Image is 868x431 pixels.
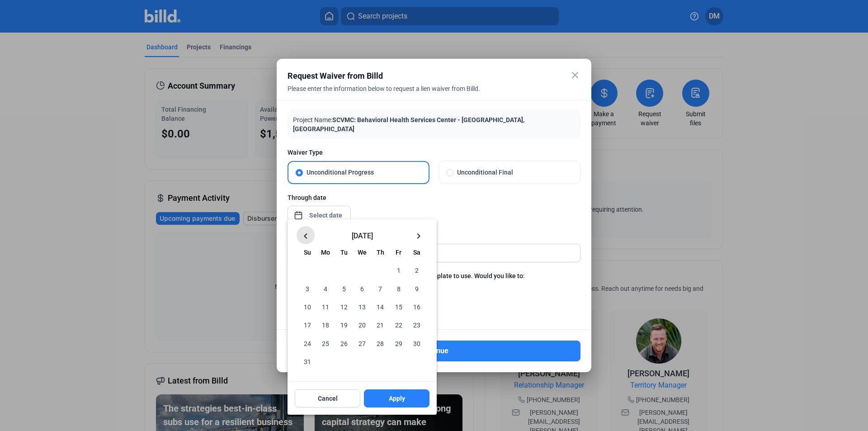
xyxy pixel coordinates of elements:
[354,317,370,333] span: 20
[389,261,407,279] button: August 1, 2025
[396,249,401,256] span: Fr
[371,298,389,316] button: August 14, 2025
[413,231,424,242] mat-icon: keyboard_arrow_right
[389,394,405,403] span: Apply
[389,316,407,334] button: August 22, 2025
[300,231,311,242] mat-icon: keyboard_arrow_left
[299,317,316,333] span: 17
[316,298,335,316] button: August 11, 2025
[335,316,353,334] button: August 19, 2025
[372,317,388,333] span: 21
[336,317,352,333] span: 19
[353,279,371,298] button: August 6, 2025
[298,261,389,279] td: AUG
[317,317,334,333] span: 18
[298,279,316,298] button: August 3, 2025
[354,335,370,351] span: 27
[335,334,353,352] button: August 26, 2025
[336,298,352,315] span: 12
[298,316,316,334] button: August 17, 2025
[390,335,406,351] span: 29
[390,317,406,333] span: 22
[364,389,429,407] button: Apply
[317,335,334,351] span: 25
[408,334,426,352] button: August 30, 2025
[371,334,389,352] button: August 28, 2025
[316,316,335,334] button: August 18, 2025
[354,298,370,315] span: 13
[389,334,407,352] button: August 29, 2025
[353,316,371,334] button: August 20, 2025
[409,280,425,297] span: 9
[390,298,406,315] span: 15
[335,279,353,298] button: August 5, 2025
[336,280,352,297] span: 5
[299,335,316,351] span: 24
[409,317,425,333] span: 23
[408,279,426,298] button: August 9, 2025
[389,298,407,316] button: August 15, 2025
[389,279,407,298] button: August 8, 2025
[408,316,426,334] button: August 23, 2025
[372,298,388,315] span: 14
[371,316,389,334] button: August 21, 2025
[390,262,406,278] span: 1
[299,353,316,369] span: 31
[409,298,425,315] span: 16
[304,249,311,256] span: Su
[298,298,316,316] button: August 10, 2025
[321,249,330,256] span: Mo
[354,280,370,297] span: 6
[299,298,316,315] span: 10
[298,334,316,352] button: August 24, 2025
[377,249,384,256] span: Th
[298,352,316,370] button: August 31, 2025
[409,262,425,278] span: 2
[299,280,316,297] span: 3
[358,249,367,256] span: We
[409,335,425,351] span: 30
[408,261,426,279] button: August 2, 2025
[353,334,371,352] button: August 27, 2025
[316,334,335,352] button: August 25, 2025
[318,394,338,403] span: Cancel
[335,298,353,316] button: August 12, 2025
[340,249,348,256] span: Tu
[408,298,426,316] button: August 16, 2025
[390,280,406,297] span: 8
[315,232,410,239] span: [DATE]
[317,280,334,297] span: 4
[372,335,388,351] span: 28
[295,389,360,407] button: Cancel
[372,280,388,297] span: 7
[371,279,389,298] button: August 7, 2025
[336,335,352,351] span: 26
[317,298,334,315] span: 11
[316,279,335,298] button: August 4, 2025
[413,249,420,256] span: Sa
[353,298,371,316] button: August 13, 2025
